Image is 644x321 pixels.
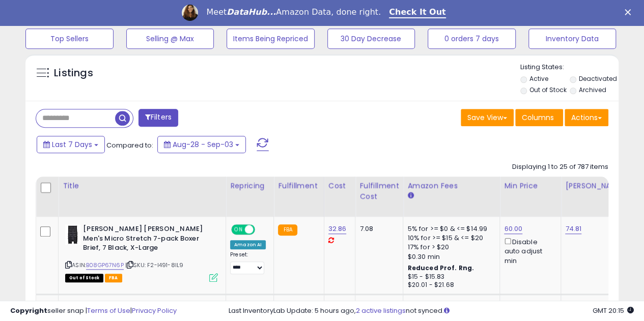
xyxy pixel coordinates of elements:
[182,5,198,21] img: Profile image for Georgie
[10,306,177,316] div: seller snap | |
[230,251,266,274] div: Preset:
[10,306,47,315] strong: Copyright
[515,109,563,126] button: Columns
[328,224,347,234] a: 32.86
[52,139,92,150] span: Last 7 Days
[407,273,492,281] div: $15 - $15.83
[206,7,381,17] div: Meet Amazon Data, done right.
[86,261,124,270] a: B08GP67N6P
[504,181,556,191] div: Min Price
[173,139,233,150] span: Aug-28 - Sep-03
[528,28,617,49] button: Inventory Data
[25,28,114,49] button: Top Sellers
[105,274,122,282] span: FBA
[254,225,270,234] span: OFF
[504,224,522,234] a: 60.00
[565,181,626,191] div: [PERSON_NAME]
[278,224,297,236] small: FBA
[328,181,351,191] div: Cost
[529,74,548,83] label: Active
[461,109,514,126] button: Save View
[54,66,93,80] h5: Listings
[65,224,218,281] div: ASIN:
[132,306,177,315] a: Privacy Policy
[232,225,245,234] span: ON
[512,162,608,172] div: Displaying 1 to 25 of 787 items
[520,63,619,72] p: Listing States:
[407,252,492,261] div: $0.30 min
[125,261,183,269] span: | SKU: F2-I491-8IL9
[227,28,315,49] button: Items Being Repriced
[407,243,492,252] div: 17% for > $20
[227,7,276,17] i: DataHub...
[138,109,178,127] button: Filters
[522,112,554,123] span: Columns
[407,234,492,243] div: 10% for >= $15 & <= $20
[278,181,319,191] div: Fulfillment
[579,74,617,83] label: Deactivated
[65,274,103,282] span: All listings that are currently out of stock and unavailable for purchase on Amazon
[63,181,221,191] div: Title
[327,28,415,49] button: 30 Day Decrease
[389,7,446,18] a: Check It Out
[407,191,413,200] small: Amazon Fees.
[407,264,474,272] b: Reduced Prof. Rng.
[625,9,635,15] div: Close
[356,306,406,315] a: 2 active listings
[529,85,566,94] label: Out of Stock
[407,224,492,234] div: 5% for >= $0 & <= $14.99
[37,136,105,153] button: Last 7 Days
[359,181,399,202] div: Fulfillment Cost
[157,136,246,153] button: Aug-28 - Sep-03
[83,224,207,255] b: [PERSON_NAME] [PERSON_NAME] Men's Micro Stretch 7-pack Boxer Brief, 7 Black, X-Large
[579,85,606,94] label: Archived
[230,181,269,191] div: Repricing
[407,281,492,289] div: $20.01 - $21.68
[428,28,516,49] button: 0 orders 7 days
[565,109,608,126] button: Actions
[126,28,214,49] button: Selling @ Max
[230,240,266,249] div: Amazon AI
[87,306,130,315] a: Terms of Use
[106,140,153,150] span: Compared to:
[229,306,634,316] div: Last InventoryLab Update: 5 hours ago, not synced.
[359,224,395,234] div: 7.08
[593,306,634,315] span: 2025-09-11 20:15 GMT
[504,236,553,266] div: Disable auto adjust min
[565,224,581,234] a: 74.81
[65,224,80,245] img: 31z8q8eRILL._SL40_.jpg
[407,181,495,191] div: Amazon Fees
